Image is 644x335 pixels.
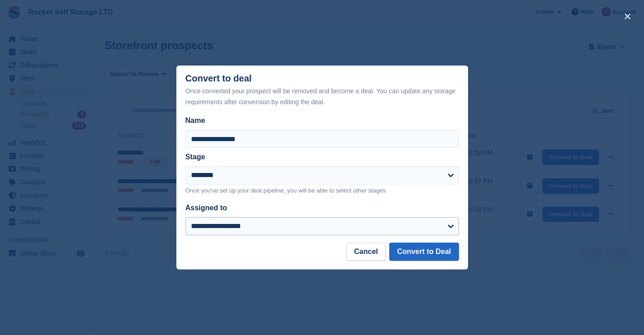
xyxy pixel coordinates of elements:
[185,86,459,107] div: Once converted your prospect will be removed and become a deal. You can update any storage requir...
[346,243,386,261] button: Cancel
[185,186,459,195] p: Once you've set up your deal pipeline, you will be able to select other stages.
[620,9,635,24] button: close
[185,73,459,107] div: Convert to deal
[185,153,206,161] label: Stage
[185,115,459,126] label: Name
[389,243,459,261] button: Convert to Deal
[185,204,227,212] label: Assigned to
